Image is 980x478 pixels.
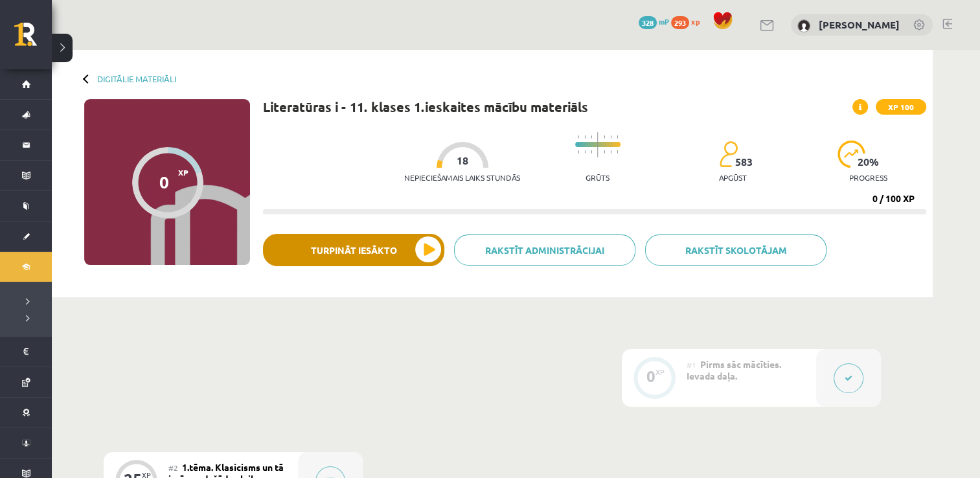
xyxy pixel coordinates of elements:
img: icon-long-line-d9ea69661e0d244f92f715978eff75569469978d946b2353a9bb055b3ed8787d.svg [597,132,598,157]
span: mP [659,16,669,27]
span: 293 [671,16,689,29]
p: progress [849,173,887,182]
span: 18 [457,155,468,166]
div: 0 [159,172,169,192]
img: icon-short-line-57e1e144782c952c97e751825c79c345078a6d821885a25fce030b3d8c18986b.svg [591,150,592,154]
img: icon-short-line-57e1e144782c952c97e751825c79c345078a6d821885a25fce030b3d8c18986b.svg [591,135,592,139]
a: Rīgas 1. Tālmācības vidusskola [14,23,52,55]
img: icon-short-line-57e1e144782c952c97e751825c79c345078a6d821885a25fce030b3d8c18986b.svg [578,150,579,154]
span: XP [178,168,188,177]
p: apgūst [719,173,747,182]
a: [PERSON_NAME] [819,18,900,31]
p: Nepieciešamais laiks stundās [404,173,520,182]
img: icon-short-line-57e1e144782c952c97e751825c79c345078a6d821885a25fce030b3d8c18986b.svg [610,150,611,154]
a: Rakstīt administrācijai [454,234,635,266]
span: #2 [168,462,178,473]
img: icon-short-line-57e1e144782c952c97e751825c79c345078a6d821885a25fce030b3d8c18986b.svg [584,150,586,154]
img: icon-short-line-57e1e144782c952c97e751825c79c345078a6d821885a25fce030b3d8c18986b.svg [604,150,605,154]
img: icon-short-line-57e1e144782c952c97e751825c79c345078a6d821885a25fce030b3d8c18986b.svg [617,150,618,154]
span: #1 [687,359,696,370]
span: xp [691,16,700,27]
img: Kitija Borkovska [797,19,810,32]
a: Rakstīt skolotājam [645,234,826,266]
h1: Literatūras i - 11. klases 1.ieskaites mācību materiāls [263,99,588,115]
div: 0 [646,370,655,382]
button: Turpināt iesākto [263,234,444,266]
span: 328 [639,16,657,29]
img: icon-progress-161ccf0a02000e728c5f80fcf4c31c7af3da0e1684b2b1d7c360e028c24a22f1.svg [838,141,865,168]
span: 583 [735,156,753,168]
span: Pirms sāc mācīties. Ievada daļa. [687,358,781,381]
img: students-c634bb4e5e11cddfef0936a35e636f08e4e9abd3cc4e673bd6f9a4125e45ecb1.svg [719,141,738,168]
img: icon-short-line-57e1e144782c952c97e751825c79c345078a6d821885a25fce030b3d8c18986b.svg [617,135,618,139]
img: icon-short-line-57e1e144782c952c97e751825c79c345078a6d821885a25fce030b3d8c18986b.svg [604,135,605,139]
img: icon-short-line-57e1e144782c952c97e751825c79c345078a6d821885a25fce030b3d8c18986b.svg [610,135,611,139]
a: 328 mP [639,16,669,27]
div: XP [655,369,665,376]
a: Digitālie materiāli [97,74,176,84]
span: 20 % [858,156,880,168]
span: XP 100 [876,99,926,115]
img: icon-short-line-57e1e144782c952c97e751825c79c345078a6d821885a25fce030b3d8c18986b.svg [578,135,579,139]
img: icon-short-line-57e1e144782c952c97e751825c79c345078a6d821885a25fce030b3d8c18986b.svg [584,135,586,139]
a: 293 xp [671,16,706,27]
p: Grūts [586,173,610,182]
